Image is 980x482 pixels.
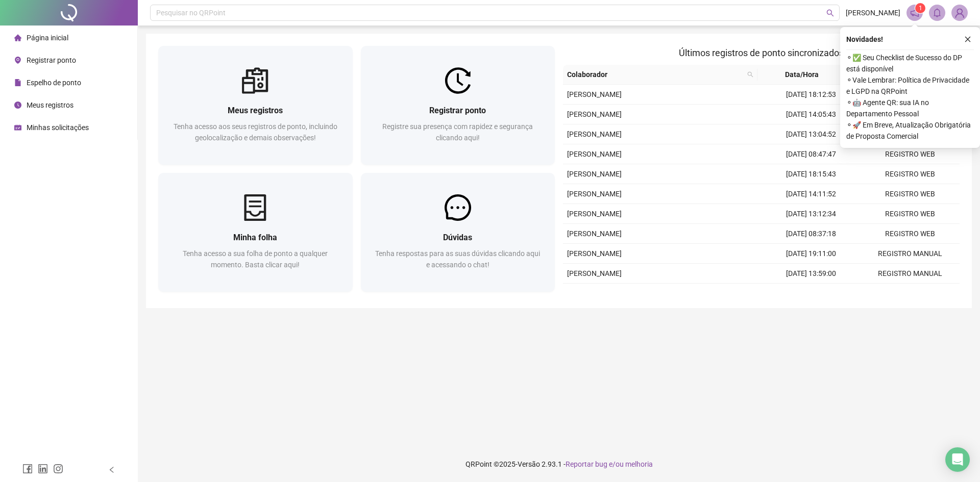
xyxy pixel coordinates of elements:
[861,144,960,164] td: REGISTRO WEB
[747,71,753,78] span: search
[158,173,353,292] a: Minha folhaTenha acesso a sua folha de ponto a qualquer momento. Basta clicar aqui!
[158,46,353,165] a: Meus registrosTenha acesso aos seus registros de ponto, incluindo geolocalização e demais observa...
[567,130,622,138] span: [PERSON_NAME]
[443,233,472,242] span: Dúvidas
[762,124,861,144] td: [DATE] 13:04:52
[861,204,960,224] td: REGISTRO WEB
[762,69,843,80] span: Data/Hora
[518,460,540,468] span: Versão
[846,74,974,97] span: ⚬ Vale Lembrar: Política de Privacidade e LGPD na QRPoint
[567,249,622,258] span: [PERSON_NAME]
[846,7,900,18] span: [PERSON_NAME]
[567,230,622,238] span: [PERSON_NAME]
[919,5,922,12] span: 1
[14,124,21,131] span: schedule
[762,85,861,105] td: [DATE] 18:12:53
[762,164,861,184] td: [DATE] 18:15:43
[361,46,555,165] a: Registrar pontoRegistre sua presença com rapidez e segurança clicando aqui!
[14,34,21,41] span: home
[27,101,73,109] span: Meus registros
[933,8,942,17] span: bell
[861,244,960,264] td: REGISTRO MANUAL
[567,269,622,277] span: [PERSON_NAME]
[762,264,861,284] td: [DATE] 13:59:00
[27,34,68,42] span: Página inicial
[762,184,861,204] td: [DATE] 14:11:52
[915,3,925,13] sup: 1
[382,122,533,142] span: Registre sua presença com rapidez e segurança clicando aqui!
[567,170,622,178] span: [PERSON_NAME]
[861,184,960,204] td: REGISTRO WEB
[233,233,277,242] span: Minha folha
[566,460,653,468] span: Reportar bug e/ou melhoria
[861,224,960,244] td: REGISTRO WEB
[846,97,974,119] span: ⚬ 🤖 Agente QR: sua IA no Departamento Pessoal
[14,102,21,109] span: clock-circle
[861,264,960,284] td: REGISTRO MANUAL
[27,56,76,64] span: Registrar ponto
[38,464,48,474] span: linkedin
[429,106,486,115] span: Registrar ponto
[861,164,960,184] td: REGISTRO WEB
[567,90,622,98] span: [PERSON_NAME]
[745,67,755,82] span: search
[14,57,21,64] span: environment
[679,47,844,58] span: Últimos registros de ponto sincronizados
[27,123,89,132] span: Minhas solicitações
[762,224,861,244] td: [DATE] 08:37:18
[762,204,861,224] td: [DATE] 13:12:34
[27,79,81,87] span: Espelho de ponto
[846,52,974,74] span: ⚬ ✅ Seu Checklist de Sucesso do DP está disponível
[567,69,743,80] span: Colaborador
[228,106,283,115] span: Meus registros
[964,36,971,43] span: close
[53,464,63,474] span: instagram
[762,244,861,264] td: [DATE] 19:11:00
[762,284,861,303] td: [DATE] 13:00:00
[846,34,883,45] span: Novidades !
[138,446,980,482] footer: QRPoint © 2025 - 2.93.1 -
[22,464,33,474] span: facebook
[910,8,919,17] span: notification
[183,249,328,269] span: Tenha acesso a sua folha de ponto a qualquer momento. Basta clicar aqui!
[375,249,540,269] span: Tenha respostas para as suas dúvidas clicando aqui e acessando o chat!
[14,79,21,86] span: file
[826,9,834,17] span: search
[361,173,555,292] a: DúvidasTenha respostas para as suas dúvidas clicando aqui e acessando o chat!
[846,119,974,142] span: ⚬ 🚀 Em Breve, Atualização Obrigatória de Proposta Comercial
[567,210,622,218] span: [PERSON_NAME]
[108,466,115,473] span: left
[174,122,337,142] span: Tenha acesso aos seus registros de ponto, incluindo geolocalização e demais observações!
[757,65,855,85] th: Data/Hora
[945,447,970,472] div: Open Intercom Messenger
[762,105,861,124] td: [DATE] 14:05:43
[567,190,622,198] span: [PERSON_NAME]
[861,284,960,303] td: REGISTRO MANUAL
[567,110,622,118] span: [PERSON_NAME]
[567,150,622,158] span: [PERSON_NAME]
[762,144,861,164] td: [DATE] 08:47:47
[952,5,967,20] img: 88752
